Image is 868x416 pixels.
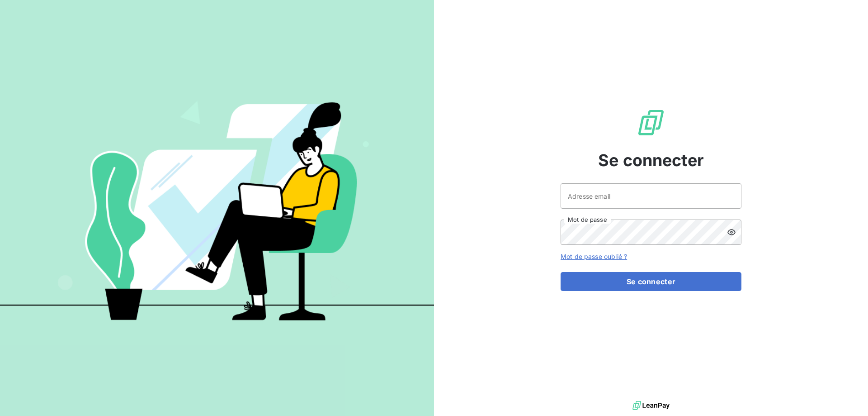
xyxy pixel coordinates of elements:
[598,148,704,172] span: Se connecter
[637,108,665,137] img: Logo LeanPay
[561,253,627,260] a: Mot de passe oublié ?
[561,183,741,209] input: placeholder
[561,272,741,291] button: Se connecter
[632,399,670,412] img: logo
